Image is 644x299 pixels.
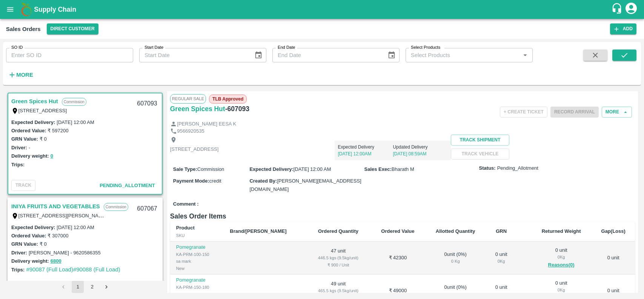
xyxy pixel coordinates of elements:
[11,45,23,51] label: SO ID
[170,94,206,103] span: Regular Sale
[294,166,331,172] span: [DATE] 12:00 AM
[392,166,414,172] span: Bharath M
[176,251,218,258] div: KA-PRM-100-150
[338,150,393,157] p: [DATE] 12:00AM
[11,96,58,106] a: Green Spices Hut
[11,258,49,264] label: Delivery weight:
[611,3,624,16] div: customer-support
[197,166,224,172] span: Commission
[318,228,358,234] b: Ordered Quantity
[209,95,247,104] span: TLB Approved
[225,104,249,114] h6: - 607093
[48,233,68,239] label: ₹ 307000
[278,45,295,51] label: End Date
[431,258,480,265] div: 0 Kg
[11,201,100,211] a: INIYA FRUITS AND VEGETABLES
[170,211,635,222] h6: Sales Order Items
[492,284,510,298] div: 0 unit
[384,48,399,62] button: Choose date
[11,267,25,273] label: Trips:
[2,1,19,18] button: open drawer
[144,45,163,51] label: Start Date
[230,228,286,234] b: Brand/[PERSON_NAME]
[411,45,440,51] label: Select Products
[306,242,371,274] td: 47 unit
[431,251,480,265] div: 0 unit ( 0 %)
[176,244,218,251] p: Pomegranate
[62,98,86,106] p: Commission
[176,258,218,265] div: sa mark
[312,287,365,294] div: 465.5 kgs (9.5kg/unit)
[492,291,510,298] div: 0 Kg
[542,228,581,234] b: Returned Weight
[272,48,381,62] input: End Date
[492,251,510,265] div: 0 unit
[176,291,218,298] div: sa mark
[338,144,393,150] p: Expected Delivery
[176,265,218,272] div: New
[100,183,155,188] span: Pending_Allotment
[104,203,128,211] p: Commission
[11,241,38,247] label: GRN Value:
[479,165,496,172] label: Status:
[47,23,98,34] button: Select DC
[537,247,586,270] div: 0 unit
[40,136,47,142] label: ₹ 0
[537,261,586,270] button: Reasons(0)
[51,152,53,161] button: 0
[492,258,510,265] div: 0 Kg
[6,24,41,34] div: Sales Orders
[601,228,626,234] b: Gap(Loss)
[11,233,46,239] label: Ordered Value:
[11,153,49,159] label: Delivery weight:
[251,48,266,62] button: Choose date
[371,242,425,274] td: ₹ 42300
[496,228,507,234] b: GRN
[170,146,219,153] p: [STREET_ADDRESS]
[177,128,204,135] p: 9566920535
[381,228,414,234] b: Ordered Value
[408,50,518,60] input: Select Products
[57,119,94,125] label: [DATE] 12:00 AM
[497,165,538,172] span: Pending_Allotment
[100,281,112,293] button: Go to next page
[132,95,161,113] div: 607093
[51,257,61,266] button: 6800
[6,48,133,62] input: Enter SO ID
[132,200,161,218] div: 607067
[436,228,475,234] b: Allotted Quantity
[176,277,218,284] p: Pomegranate
[29,250,101,256] label: [PERSON_NAME] - 9620586355
[610,23,636,34] button: Add
[209,178,221,184] span: credit
[312,262,365,268] div: ₹ 900 / Unit
[364,166,392,172] label: Sales Exec :
[26,266,73,273] a: #90087 (Full Load)
[602,107,632,118] button: More
[170,104,225,114] a: Green Spices Hut
[57,225,94,230] label: [DATE] 12:00 AM
[139,48,248,62] input: Start Date
[173,201,199,208] label: Comment :
[11,119,55,125] label: Expected Delivery :
[11,225,55,230] label: Expected Delivery :
[11,145,27,150] label: Driver:
[550,108,599,115] span: Please dispatch the trip before ending
[249,166,293,172] label: Expected Delivery :
[6,68,35,81] button: More
[18,108,67,113] label: [STREET_ADDRESS]
[73,266,120,273] a: #90088 (Full Load)
[176,225,195,231] b: Product
[176,232,218,239] div: SKU
[624,2,638,17] div: account of current user
[11,136,38,142] label: GRN Value:
[34,6,76,13] b: Supply Chain
[431,284,480,298] div: 0 unit ( 0 %)
[592,242,635,274] td: 0 unit
[48,128,68,133] label: ₹ 597200
[249,178,277,184] label: Created By :
[520,50,530,60] button: Open
[34,4,611,15] a: Supply Chain
[86,281,98,293] button: Go to page 2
